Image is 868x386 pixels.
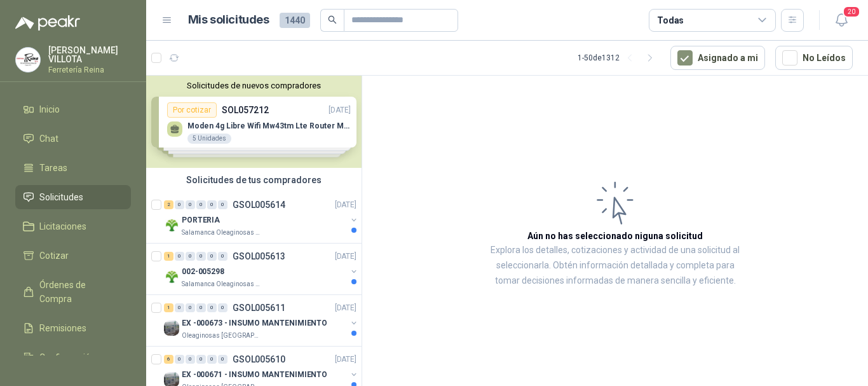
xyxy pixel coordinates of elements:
[218,200,227,209] div: 0
[335,354,356,366] p: [DATE]
[15,97,131,121] a: Inicio
[39,102,60,116] span: Inicio
[39,321,86,335] span: Remisiones
[527,229,703,243] h3: Aún no has seleccionado niguna solicitud
[48,46,131,64] p: [PERSON_NAME] VILLOTA
[182,279,262,289] p: Salamanca Oleaginosas SAS
[146,168,362,192] div: Solicitudes de tus compradores
[233,252,285,261] p: GSOL005613
[164,269,179,284] img: Company Logo
[39,161,67,175] span: Tareas
[186,200,195,209] div: 0
[164,249,359,289] a: 1 0 0 0 0 0 GSOL005613[DATE] Company Logo002-005298Salamanca Oleaginosas SAS
[657,13,684,27] div: Todas
[280,13,310,28] span: 1440
[328,15,337,24] span: search
[175,355,184,364] div: 0
[164,252,173,261] div: 1
[207,252,217,261] div: 0
[186,303,195,312] div: 0
[15,214,131,238] a: Licitaciones
[843,6,860,18] span: 20
[233,355,285,364] p: GSOL005610
[578,48,660,68] div: 1 - 50 de 1312
[39,219,86,233] span: Licitaciones
[164,217,179,233] img: Company Logo
[670,46,765,70] button: Asignado a mi
[218,303,227,312] div: 0
[15,273,131,311] a: Órdenes de Compra
[218,252,227,261] div: 0
[151,81,356,90] button: Solicitudes de nuevos compradores
[182,317,327,329] p: EX -000673 - INSUMO MANTENIMIENTO
[207,355,217,364] div: 0
[182,331,262,341] p: Oleaginosas [GEOGRAPHIC_DATA][PERSON_NAME]
[16,48,40,72] img: Company Logo
[218,355,227,364] div: 0
[39,249,69,263] span: Cotizar
[196,252,206,261] div: 0
[188,11,269,29] h1: Mis solicitudes
[186,355,195,364] div: 0
[164,300,359,341] a: 1 0 0 0 0 0 GSOL005611[DATE] Company LogoEX -000673 - INSUMO MANTENIMIENTOOleaginosas [GEOGRAPHIC...
[175,303,184,312] div: 0
[233,303,285,312] p: GSOL005611
[207,200,217,209] div: 0
[15,127,131,151] a: Chat
[15,345,131,369] a: Configuración
[39,132,58,146] span: Chat
[164,321,179,336] img: Company Logo
[335,199,356,211] p: [DATE]
[39,278,119,306] span: Órdenes de Compra
[164,197,359,238] a: 2 0 0 0 0 0 GSOL005614[DATE] Company LogoPORTERIASalamanca Oleaginosas SAS
[207,303,217,312] div: 0
[830,9,853,32] button: 20
[489,243,741,289] p: Explora los detalles, cotizaciones y actividad de una solicitud al seleccionarla. Obtén informaci...
[182,266,224,278] p: 002-005298
[39,190,83,204] span: Solicitudes
[39,350,95,364] span: Configuración
[15,244,131,268] a: Cotizar
[335,302,356,314] p: [DATE]
[186,252,195,261] div: 0
[196,303,206,312] div: 0
[175,200,184,209] div: 0
[15,15,80,31] img: Logo peakr
[15,185,131,209] a: Solicitudes
[182,214,220,226] p: PORTERIA
[146,76,362,168] div: Solicitudes de nuevos compradoresPor cotizarSOL057212[DATE] Moden 4g Libre Wifi Mw43tm Lte Router...
[196,355,206,364] div: 0
[175,252,184,261] div: 0
[15,316,131,340] a: Remisiones
[182,228,262,238] p: Salamanca Oleaginosas SAS
[182,369,327,381] p: EX -000671 - INSUMO MANTENIMIENTO
[48,66,131,74] p: Ferretería Reina
[196,200,206,209] div: 0
[164,355,173,364] div: 6
[233,200,285,209] p: GSOL005614
[15,156,131,180] a: Tareas
[335,251,356,263] p: [DATE]
[164,200,173,209] div: 2
[775,46,853,70] button: No Leídos
[164,303,173,312] div: 1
